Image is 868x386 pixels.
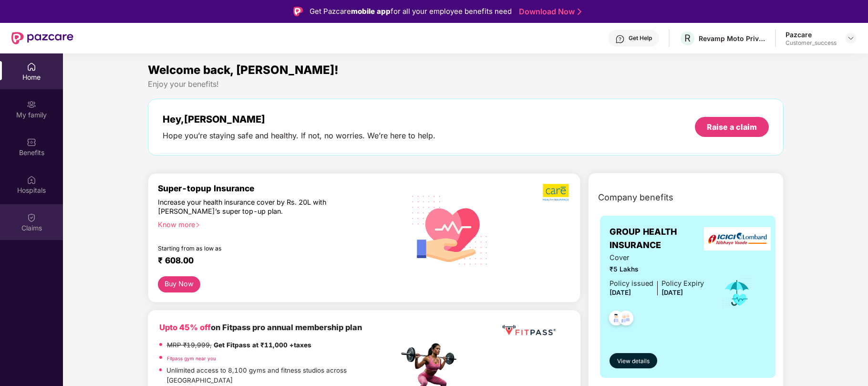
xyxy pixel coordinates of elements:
[610,264,704,274] span: ₹5 Lakhs
[158,276,201,292] button: Buy Now
[598,191,673,204] span: Company benefits
[159,323,362,332] b: on Fitpass pro annual membership plan
[610,252,704,263] span: Cover
[27,213,36,222] img: svg+xml;base64,PHN2ZyBpZD0iQ2xhaW0iIHhtbG5zPSJodHRwOi8vd3d3LnczLm9yZy8yMDAwL3N2ZyIgd2lkdGg9IjIwIi...
[605,308,628,331] img: svg+xml;base64,PHN2ZyB4bWxucz0iaHR0cDovL3d3dy53My5vcmcvMjAwMC9zdmciIHdpZHRoPSI0OC45NDMiIGhlaWdodD...
[195,222,200,228] span: right
[707,122,757,132] div: Raise a claim
[11,32,73,44] img: New Pazcare Logo
[158,183,399,193] div: Super-topup Insurance
[163,114,435,125] div: Hey, [PERSON_NAME]
[722,277,753,309] img: icon
[543,183,570,201] img: b5dec4f62d2307b9de63beb79f102df3.png
[617,357,650,366] span: View details
[610,289,631,296] span: [DATE]
[27,62,36,72] img: svg+xml;base64,PHN2ZyBpZD0iSG9tZSIgeG1sbnM9Imh0dHA6Ly93d3cudzMub3JnLzIwMDAvc3ZnIiB3aWR0aD0iMjAiIG...
[615,34,625,44] img: svg+xml;base64,PHN2ZyBpZD0iSGVscC0zMngzMiIgeG1sbnM9Imh0dHA6Ly93d3cudzMub3JnLzIwMDAvc3ZnIiB3aWR0aD...
[847,34,855,42] img: svg+xml;base64,PHN2ZyBpZD0iRHJvcGRvd24tMzJ4MzIiIHhtbG5zPSJodHRwOi8vd3d3LnczLm9yZy8yMDAwL3N2ZyIgd2...
[519,7,579,17] a: Download Now
[167,341,212,349] del: MRP ₹19,999,
[167,355,216,361] a: Fitpass gym near you
[629,34,652,42] div: Get Help
[610,278,653,289] div: Policy issued
[27,175,36,185] img: svg+xml;base64,PHN2ZyBpZD0iSG9zcGl0YWxzIiB4bWxucz0iaHR0cDovL3d3dy53My5vcmcvMjAwMC9zdmciIHdpZHRoPS...
[610,225,709,252] span: GROUP HEALTH INSURANCE
[699,34,765,43] div: Revamp Moto Private Limited
[500,322,558,339] img: fppp.png
[166,365,398,386] p: Unlimited access to 8,100 gyms and fitness studios across [GEOGRAPHIC_DATA]
[785,30,837,39] div: Pazcare
[293,7,303,16] img: Logo
[578,7,581,17] img: Stroke
[158,220,393,227] div: Know more
[785,39,837,47] div: Customer_success
[163,131,435,141] div: Hope you’re staying safe and healthy. If not, no worries. We’re here to help.
[159,323,211,332] b: Upto 45% off
[158,255,389,267] div: ₹ 608.00
[158,198,357,216] div: Increase your health insurance cover by Rs. 20L with [PERSON_NAME]’s super top-up plan.
[158,245,358,251] div: Starting from as low as
[661,289,683,296] span: [DATE]
[704,227,771,250] img: insurerLogo
[610,353,658,368] button: View details
[351,7,391,16] strong: mobile app
[27,100,36,109] img: svg+xml;base64,PHN2ZyB3aWR0aD0iMjAiIGhlaWdodD0iMjAiIHZpZXdCb3g9IjAgMCAyMCAyMCIgZmlsbD0ibm9uZSIgeG...
[148,79,784,89] div: Enjoy your benefits!
[214,341,311,349] strong: Get Fitpass at ₹11,000 +taxes
[148,63,339,77] span: Welcome back, [PERSON_NAME]!
[310,6,512,17] div: Get Pazcare for all your employee benefits need
[661,278,704,289] div: Policy Expiry
[404,183,496,276] img: svg+xml;base64,PHN2ZyB4bWxucz0iaHR0cDovL3d3dy53My5vcmcvMjAwMC9zdmciIHhtbG5zOnhsaW5rPSJodHRwOi8vd3...
[684,32,691,44] span: R
[614,308,638,331] img: svg+xml;base64,PHN2ZyB4bWxucz0iaHR0cDovL3d3dy53My5vcmcvMjAwMC9zdmciIHdpZHRoPSI0OC45NDMiIGhlaWdodD...
[27,137,36,147] img: svg+xml;base64,PHN2ZyBpZD0iQmVuZWZpdHMiIHhtbG5zPSJodHRwOi8vd3d3LnczLm9yZy8yMDAwL3N2ZyIgd2lkdGg9Ij...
